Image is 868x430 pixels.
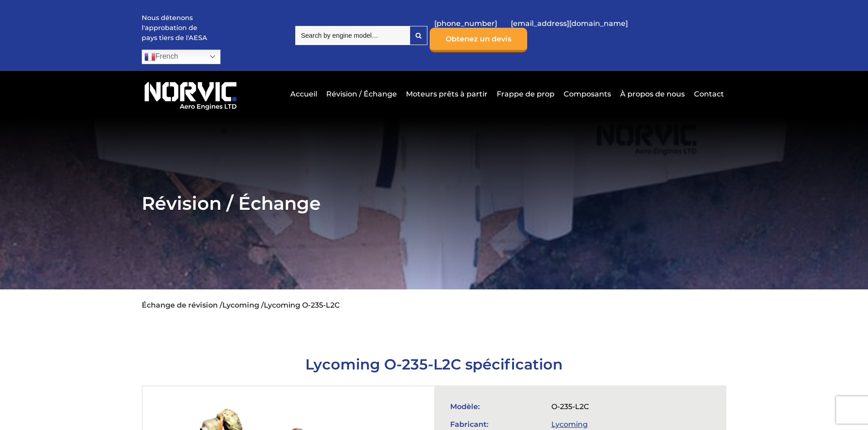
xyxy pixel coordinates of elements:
[142,50,221,64] a: French
[324,83,399,105] a: Révision / Échange
[144,51,155,62] img: fr
[404,83,490,105] a: Moteurs prêts à partir
[547,398,668,415] td: O-235-L2C
[551,420,588,429] a: Lycoming
[618,83,687,105] a: À propos de nous
[142,355,726,373] h1: Lycoming O-235-L2C spécification
[142,192,726,214] h2: Révision / Échange
[295,26,410,45] input: Search by engine model…
[142,78,239,111] img: Logo de Norvic Aero Engines
[561,83,613,105] a: Composants
[430,28,527,52] a: Obtenez un devis
[264,301,340,309] li: Lycoming O-235-L2C
[446,398,547,415] td: Modèle:
[494,83,557,105] a: Frappe de prop
[288,83,319,105] a: Accueil
[692,83,724,105] a: Contact
[142,13,210,43] p: Nous détenons l'approbation de pays tiers de l'AESA
[430,12,502,35] a: [PHONE_NUMBER]
[142,301,222,309] a: Échange de révision /
[222,301,264,309] a: Lycoming /
[506,12,632,35] a: [EMAIL_ADDRESS][DOMAIN_NAME]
